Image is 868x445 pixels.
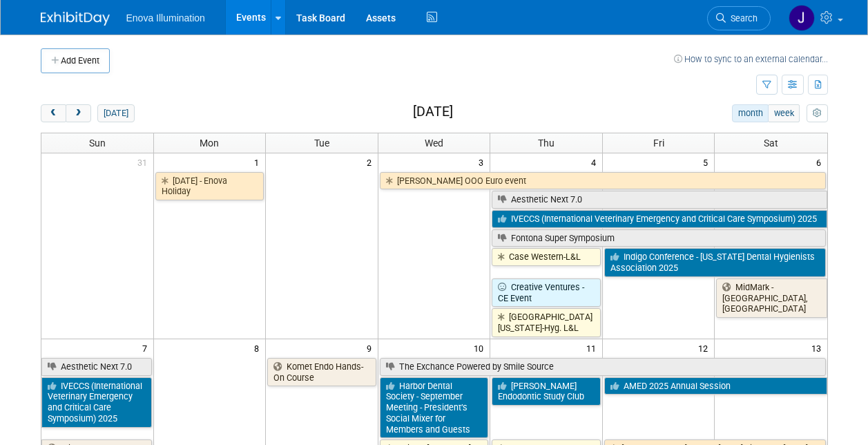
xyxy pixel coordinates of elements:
[590,153,602,171] span: 4
[267,358,376,386] a: Komet Endo Hands-On Course
[413,104,453,120] h2: [DATE]
[126,12,205,23] span: Enova Illumination
[492,210,827,228] a: IVECCS (International Veterinary Emergency and Critical Care Symposium) 2025
[425,138,443,149] span: Wed
[253,339,265,357] span: 8
[492,191,827,209] a: Aesthetic Next 7.0
[136,153,153,171] span: 31
[41,358,152,376] a: Aesthetic Next 7.0
[89,138,106,149] span: Sun
[380,172,826,190] a: [PERSON_NAME] OOO Euro event
[380,377,489,439] a: Harbor Dental Society - September Meeting - President’s Social Mixer for Members and Guests
[314,138,329,149] span: Tue
[538,138,554,149] span: Thu
[702,153,714,171] span: 5
[697,339,714,357] span: 12
[380,358,826,376] a: The Exchance Powered by Smile Source
[472,339,490,357] span: 10
[41,377,152,428] a: IVECCS (International Veterinary Emergency and Critical Care Symposium) 2025
[604,248,826,276] a: Indigo Conference - [US_STATE] Dental Hygienists Association 2025
[707,6,771,30] a: Search
[807,104,827,122] button: myCustomButton
[477,153,490,171] span: 3
[41,104,66,122] button: prev
[674,54,828,64] a: How to sync to an external calendar...
[365,339,378,357] span: 9
[492,229,825,247] a: Fontona Super Symposium
[492,377,601,406] a: [PERSON_NAME] Endodontic Study Club
[492,278,601,307] a: Creative Ventures - CE Event
[604,377,827,395] a: AMED 2025 Annual Session
[141,339,153,357] span: 7
[653,138,664,149] span: Fri
[97,104,134,122] button: [DATE]
[810,339,827,357] span: 13
[200,138,219,149] span: Mon
[41,48,110,73] button: Add Event
[492,308,601,337] a: [GEOGRAPHIC_DATA][US_STATE]-Hyg. L&L
[732,104,769,122] button: month
[155,172,264,200] a: [DATE] - Enova Holiday
[764,138,778,149] span: Sat
[726,13,758,23] span: Search
[789,5,815,31] img: JeffD Dyll
[66,104,91,122] button: next
[813,109,822,118] i: Personalize Calendar
[253,153,265,171] span: 1
[365,153,378,171] span: 2
[492,248,601,266] a: Case Western-L&L
[815,153,827,171] span: 6
[768,104,800,122] button: week
[41,12,110,26] img: ExhibitDay
[585,339,602,357] span: 11
[716,278,827,318] a: MidMark - [GEOGRAPHIC_DATA], [GEOGRAPHIC_DATA]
